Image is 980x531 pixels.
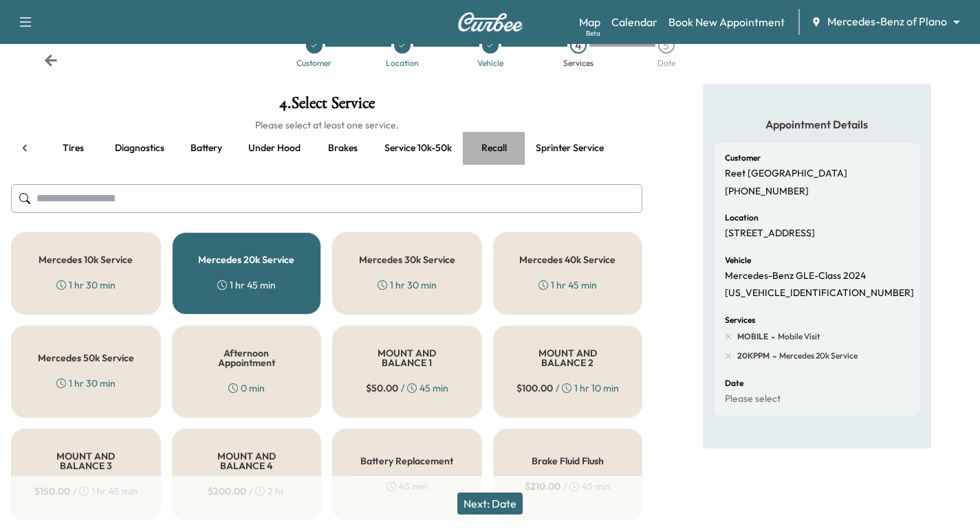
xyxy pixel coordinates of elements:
p: Mercedes-Benz GLE-Class 2024 [725,270,866,282]
span: $ 100.00 [516,381,553,395]
h6: Services [725,316,755,324]
h6: Customer [725,154,761,162]
div: 4 [570,37,587,54]
div: / 1 hr 10 min [516,381,619,395]
div: 1 hr 45 min [538,278,597,292]
div: Date [657,59,675,67]
h5: Mercedes 20k Service [198,255,294,264]
button: Under hood [237,132,312,165]
button: Diagnostics [104,132,175,165]
h5: Battery Replacement [360,456,453,466]
button: Next: Date [457,493,523,515]
div: 1 hr 30 min [56,376,116,390]
div: Beta [586,28,600,38]
h5: MOUNT AND BALANCE 3 [34,451,138,471]
button: Brakes [312,132,373,165]
p: Please select [725,393,781,405]
h5: Brake Fluid Flush [532,456,604,466]
h5: MOUNT AND BALANCE 2 [516,348,620,368]
span: MOBILE [737,331,768,342]
h6: Date [725,379,743,387]
div: Location [386,59,419,67]
h5: Mercedes 10k Service [39,255,133,264]
h6: Please select at least one service. [11,118,642,132]
button: Service 10k-50k [373,132,463,165]
h5: Mercedes 30k Service [359,255,455,264]
p: [US_VEHICLE_IDENTIFICATION_NUMBER] [725,287,914,300]
div: 1 hr 30 min [56,278,116,292]
span: Mobile Visit [775,331,820,342]
span: - [770,349,776,363]
span: - [768,330,775,343]
div: Back [44,54,58,67]
h6: Location [725,214,759,222]
p: [PHONE_NUMBER] [725,185,809,198]
span: Mercedes 20k Service [776,350,858,361]
h5: MOUNT AND BALANCE 4 [195,451,299,471]
div: 0 min [228,381,265,395]
span: 20KPPM [737,350,770,361]
div: / 45 min [366,381,448,395]
div: Vehicle [477,59,503,67]
h1: 4 . Select Service [11,95,642,118]
button: Recall [463,132,525,165]
h5: Appointment Details [714,117,920,132]
img: Curbee Logo [457,12,523,32]
h5: MOUNT AND BALANCE 1 [355,348,459,368]
a: Book New Appointment [668,14,785,30]
button: Battery [175,132,237,165]
div: Customer [296,59,331,67]
p: [STREET_ADDRESS] [725,227,815,240]
h5: Mercedes 40k Service [519,255,616,264]
h5: Afternoon Appointment [195,348,299,368]
h5: Mercedes 50k Service [38,353,134,363]
div: 5 [658,37,675,54]
a: MapBeta [579,14,600,30]
button: Sprinter service [525,132,615,165]
span: $ 50.00 [366,381,398,395]
p: Reet [GEOGRAPHIC_DATA] [725,168,847,180]
a: Calendar [611,14,657,30]
h6: Vehicle [725,256,751,264]
div: 1 hr 30 min [378,278,437,292]
span: Mercedes-Benz of Plano [827,14,947,30]
div: Services [563,59,594,67]
div: 1 hr 45 min [217,278,276,292]
button: Tires [42,132,104,165]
